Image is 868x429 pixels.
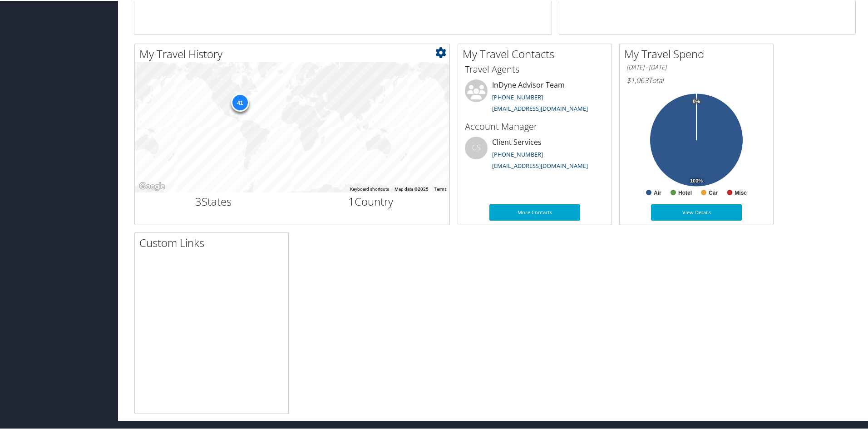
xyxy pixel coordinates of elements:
[299,193,443,208] h2: Country
[395,186,429,191] span: Map data ©2025
[492,161,588,169] a: [EMAIL_ADDRESS][DOMAIN_NAME]
[139,45,449,61] h2: My Travel History
[690,178,703,183] tspan: 100%
[492,104,588,112] a: [EMAIL_ADDRESS][DOMAIN_NAME]
[142,193,286,208] h2: States
[465,62,605,75] h3: Travel Agents
[626,74,648,84] span: $1,063
[489,203,580,220] a: More Contacts
[350,185,389,192] button: Keyboard shortcuts
[492,149,543,158] a: [PHONE_NUMBER]
[693,98,700,104] tspan: 0%
[139,234,288,250] h2: Custom Links
[651,203,742,220] a: View Details
[460,136,609,173] li: Client Services
[626,74,766,84] h6: Total
[735,189,747,195] text: Misc
[465,119,605,132] h3: Account Manager
[709,189,718,195] text: Car
[624,45,773,61] h2: My Travel Spend
[463,45,612,61] h2: My Travel Contacts
[137,180,167,192] img: Google
[137,180,167,192] a: Open this area in Google Maps (opens a new window)
[460,79,609,116] li: InDyne Advisor Team
[678,189,692,195] text: Hotel
[465,136,488,158] div: CS
[434,186,447,191] a: Terms (opens in new tab)
[348,193,355,208] span: 1
[195,193,202,208] span: 3
[654,189,661,195] text: Air
[626,62,766,71] h6: [DATE] - [DATE]
[231,93,249,111] div: 41
[492,92,543,100] a: [PHONE_NUMBER]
